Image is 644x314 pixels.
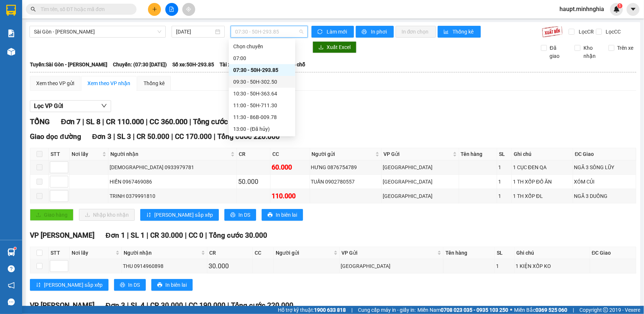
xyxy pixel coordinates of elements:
[110,178,235,186] div: HIỀN 0967469086
[271,148,310,160] th: CC
[49,247,70,259] th: STT
[147,301,148,310] span: |
[102,117,104,126] span: |
[453,28,475,36] span: Thống kê
[150,231,183,240] span: CR 30.000
[30,301,94,310] span: VP [PERSON_NAME]
[176,28,214,36] input: 14/08/2025
[573,189,636,203] td: NGÃ 3 DUỒNG
[614,44,637,52] span: Trên xe
[92,132,112,141] span: Đơn 3
[147,231,148,240] span: |
[235,26,303,37] span: 07:30 - 50H-293.85
[547,44,569,60] span: Đã giao
[498,163,510,171] div: 1
[272,162,308,172] div: 60.000
[182,3,195,16] button: aim
[30,279,109,291] button: sort-ascending[PERSON_NAME] sắp xếp
[82,117,84,126] span: |
[498,192,510,200] div: 1
[131,301,145,310] span: SL 4
[189,117,191,126] span: |
[6,5,16,16] img: logo-vxr
[146,212,151,218] span: sort-ascending
[554,4,610,14] span: haupt.minhnghia
[351,306,352,314] span: |
[383,192,457,200] div: [GEOGRAPHIC_DATA]
[123,262,206,270] div: THU 0914960898
[233,66,291,74] div: 07:30 - 50H-293.85
[576,28,595,36] span: Lọc CR
[498,178,510,186] div: 1
[590,247,636,259] th: ĐC Giao
[140,209,219,221] button: sort-ascending[PERSON_NAME] sắp xếp
[31,7,36,12] span: search
[209,231,267,240] span: Tổng cước 30.000
[513,178,572,186] div: 1 TH XỐP ĐỒ ĂN
[312,150,374,158] span: Người gửi
[327,43,351,51] span: Xuất Excel
[438,26,481,38] button: bar-chartThống kê
[313,41,357,53] button: downloadXuất Excel
[154,211,213,219] span: [PERSON_NAME] sắp xếp
[341,262,442,270] div: [GEOGRAPHIC_DATA]
[230,212,235,218] span: printer
[209,261,251,271] div: 30.000
[30,209,73,221] button: uploadGiao hàng
[276,211,297,219] span: In biên lai
[358,306,416,314] span: Cung cấp máy in - giấy in:
[128,281,140,289] span: In DS
[30,62,107,67] b: Tuyến: Sài Gòn - [PERSON_NAME]
[382,175,459,189] td: Sài Gòn
[318,45,324,50] span: download
[276,249,332,257] span: Người gửi
[233,54,291,62] div: 07:00
[106,117,144,126] span: CR 110.000
[220,60,235,69] span: Tài xế:
[227,301,229,310] span: |
[113,60,167,69] span: Chuyến: (07:30 [DATE])
[169,7,174,12] span: file-add
[148,3,161,16] button: plus
[444,247,495,259] th: Tên hàng
[79,209,135,221] button: downloadNhập kho nhận
[542,26,563,38] img: 9k=
[573,306,574,314] span: |
[233,101,291,109] div: 11:00 - 50H-711.30
[114,279,146,291] button: printerIn DS
[233,90,291,98] div: 10:30 - 50H-363.64
[186,7,191,12] span: aim
[253,247,274,259] th: CC
[8,282,15,289] span: notification
[459,148,497,160] th: Tên hàng
[106,231,125,240] span: Đơn 1
[510,308,512,311] span: ⚪️
[224,209,256,221] button: printerIn DS
[613,6,620,13] img: icon-new-feature
[137,132,169,141] span: CR 50.000
[311,178,380,186] div: TUẤN 0902780557
[7,248,15,256] img: warehouse-icon
[513,192,572,200] div: 1 TH XỐP ĐL
[157,282,162,288] span: printer
[106,301,125,310] span: Đơn 3
[152,7,157,12] span: plus
[7,29,15,37] img: solution-icon
[516,262,589,270] div: 1 KIỆN XỐP KO
[110,150,229,158] span: Người nhận
[396,26,436,38] button: In đơn chọn
[238,177,269,187] div: 50.000
[515,247,590,259] th: Ghi chú
[49,148,70,160] th: STT
[165,281,187,289] span: In biên lai
[110,192,235,200] div: TRINH 0379991810
[382,160,459,175] td: Sài Gòn
[619,3,621,8] span: 1
[14,247,16,250] sup: 1
[7,48,15,56] img: warehouse-icon
[233,42,291,50] div: Chọn chuyến
[342,249,436,257] span: VP Gửi
[573,148,636,160] th: ĐC Giao
[237,148,271,160] th: CR
[30,117,50,126] span: TỔNG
